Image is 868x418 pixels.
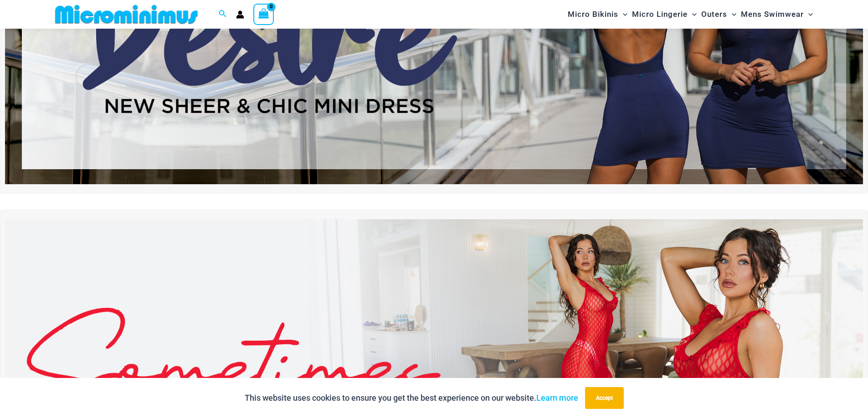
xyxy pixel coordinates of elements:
[688,3,697,26] span: Menu Toggle
[51,4,201,25] img: MM SHOP LOGO FLAT
[585,387,624,409] button: Accept
[236,10,244,19] a: Account icon link
[630,3,699,26] a: Micro LingerieMenu ToggleMenu Toggle
[741,3,804,26] span: Mens Swimwear
[701,3,727,26] span: Outers
[727,3,736,26] span: Menu Toggle
[219,9,227,20] a: Search icon link
[245,391,578,405] p: This website uses cookies to ensure you get the best experience on our website.
[739,3,815,26] a: Mens SwimwearMenu ToggleMenu Toggle
[564,1,817,27] nav: Site Navigation
[568,3,618,26] span: Micro Bikinis
[804,3,813,26] span: Menu Toggle
[632,3,688,26] span: Micro Lingerie
[699,3,739,26] a: OutersMenu ToggleMenu Toggle
[565,3,630,26] a: Micro BikinisMenu ToggleMenu Toggle
[253,4,274,25] a: View Shopping Cart, empty
[536,393,578,403] a: Learn more
[618,3,627,26] span: Menu Toggle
